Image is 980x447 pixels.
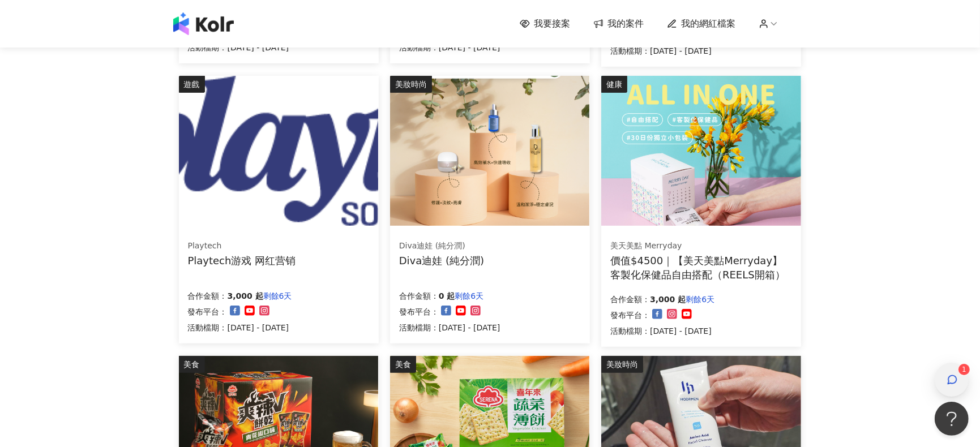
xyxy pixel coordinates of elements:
p: 活動檔期：[DATE] - [DATE] [188,321,292,334]
div: 遊戲 [179,76,205,93]
p: 活動檔期：[DATE] - [DATE] [399,41,500,54]
sup: 1 [958,364,970,375]
img: 客製化保健食品 [601,76,801,226]
p: 活動檔期：[DATE] - [DATE] [188,41,289,54]
p: 3,000 起 [650,293,686,306]
img: Playtech 网红营销 [179,76,378,226]
div: 美食 [390,356,416,373]
p: 剩餘6天 [455,289,483,303]
a: 我的案件 [593,18,644,30]
p: 活動檔期：[DATE] - [DATE] [610,44,714,58]
p: 剩餘6天 [686,293,714,306]
p: 活動檔期：[DATE] - [DATE] [399,321,500,334]
p: 合作金額： [399,289,439,303]
div: 美天美點 Merryday [610,240,791,252]
div: Diva迪娃 (純分潤) [399,253,484,268]
a: 我的網紅檔案 [667,18,736,30]
div: 美妝時尚 [601,356,643,373]
p: 發布平台： [610,308,650,322]
span: 我要接案 [534,18,571,30]
span: 我的網紅檔案 [682,18,736,30]
p: 3,000 起 [228,289,263,303]
img: logo [173,12,234,35]
div: Playtech游戏 网红营销 [188,253,296,268]
span: 1 [962,366,966,373]
p: 0 起 [439,289,455,303]
p: 發布平台： [399,305,439,319]
p: 合作金額： [610,293,650,306]
div: Diva迪娃 (純分潤) [399,240,484,252]
div: 價值$4500｜【美天美點Merryday】客製化保健品自由搭配（REELS開箱） [610,253,792,282]
button: 1 [935,363,969,397]
a: 我要接案 [520,18,571,30]
div: 美食 [179,356,205,373]
p: 合作金額： [188,289,228,303]
img: Diva 神級修護組合 [390,76,589,226]
iframe: Help Scout Beacon - Open [935,402,969,436]
div: 健康 [601,76,627,93]
div: 美妝時尚 [390,76,432,93]
div: Playtech [188,240,296,252]
p: 剩餘6天 [263,289,292,303]
span: 我的案件 [608,18,644,30]
p: 發布平台： [188,305,228,319]
p: 活動檔期：[DATE] - [DATE] [610,324,714,338]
